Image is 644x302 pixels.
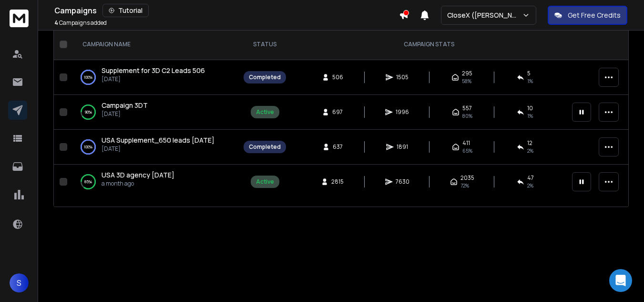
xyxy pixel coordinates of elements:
p: CloseX ([PERSON_NAME]) [447,10,522,20]
p: Campaigns added [54,19,107,27]
span: 2035 [460,174,474,182]
div: Active [256,178,274,186]
td: 100%Supplement for 3D C2 Leads 506[DATE] [71,60,238,95]
span: Campaign 3DT [102,101,148,110]
p: Get Free Credits [568,10,621,20]
button: Get Free Credits [548,6,627,25]
a: USA 3D agency [DATE] [102,170,174,180]
span: USA Supplement_650 leads [DATE] [102,135,215,145]
button: Tutorial [102,4,149,17]
a: Campaign 3DT [102,101,148,110]
span: 7630 [396,178,409,186]
p: 100 % [84,73,92,82]
span: 80 % [462,112,472,120]
span: 637 [333,143,343,151]
a: Supplement for 3D C2 Leads 506 [102,66,205,75]
span: 506 [332,73,343,81]
span: Supplement for 3D C2 Leads 506 [102,66,205,75]
span: 1 % [527,112,533,120]
span: 411 [462,139,470,147]
div: Completed [249,143,281,151]
td: 90%Campaign 3DT[DATE] [71,95,238,130]
span: 1996 [396,108,409,116]
a: USA Supplement_650 leads [DATE] [102,135,215,145]
th: STATUS [238,29,292,60]
span: 47 [527,174,534,182]
span: 295 [462,70,472,77]
span: 1 % [527,77,533,85]
span: 72 % [460,182,469,189]
span: 65 % [462,147,472,155]
span: 5 [527,70,531,77]
span: 557 [462,104,472,112]
div: Campaigns [54,4,399,17]
span: 1505 [396,73,409,81]
td: 100%USA Supplement_650 leads [DATE][DATE] [71,130,238,165]
td: 85%USA 3D agency [DATE]a month ago [71,165,238,199]
span: 12 [527,139,532,147]
span: 2815 [331,178,344,186]
div: Active [256,108,274,116]
p: 85 % [84,177,92,187]
p: 100 % [84,142,92,152]
p: [DATE] [102,75,205,83]
span: 58 % [462,77,471,85]
th: CAMPAIGN STATS [292,29,566,60]
button: S [10,273,29,292]
span: 697 [332,108,343,116]
span: 2 % [527,182,533,189]
p: 90 % [85,107,92,117]
th: CAMPAIGN NAME [71,29,238,60]
span: 10 [527,104,533,112]
span: 2 % [527,147,533,155]
div: Open Intercom Messenger [609,269,632,292]
div: Completed [249,73,281,81]
p: [DATE] [102,145,215,153]
span: 4 [54,19,58,27]
span: 1891 [397,143,408,151]
p: a month ago [102,180,174,187]
p: [DATE] [102,110,148,118]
